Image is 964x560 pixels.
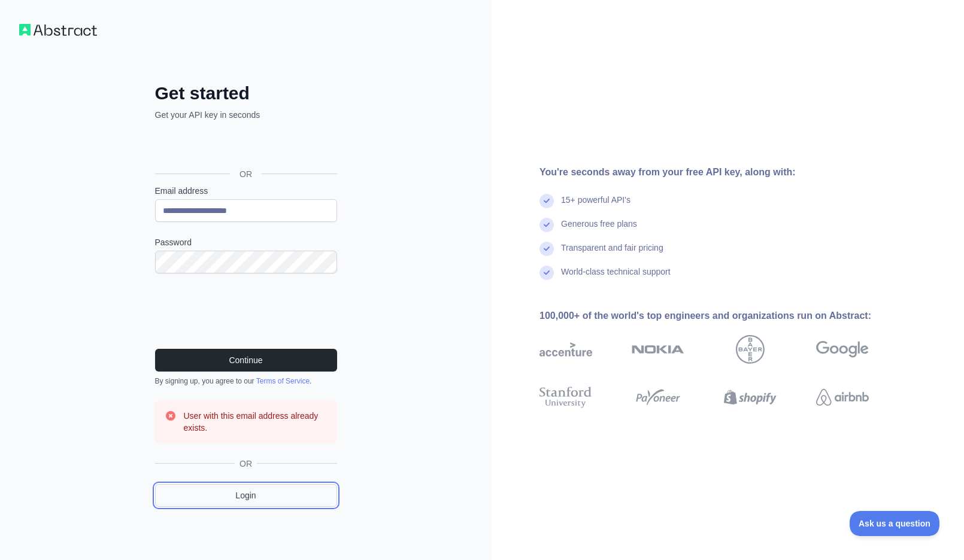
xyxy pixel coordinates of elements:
[561,194,630,218] div: 15+ powerful API's
[155,83,337,104] h2: Get started
[561,266,671,290] div: World-class technical support
[155,236,337,248] label: Password
[561,218,637,242] div: Generous free plans
[155,288,337,334] iframe: reCAPTCHA
[155,484,337,507] a: Login
[155,376,337,386] div: By signing up, you agree to our .
[230,168,262,180] span: OR
[539,266,554,280] img: check mark
[539,165,907,179] div: You're seconds away from your free API key, along with:
[539,218,554,232] img: check mark
[155,109,337,121] p: Get your API key in seconds
[19,24,97,36] img: Workflow
[539,309,907,323] div: 100,000+ of the world's top engineers and organizations run on Abstract:
[561,242,663,266] div: Transparent and fair pricing
[539,194,554,208] img: check mark
[149,134,341,160] iframe: Sign in with Google Button
[539,384,592,410] img: stanford university
[632,335,684,364] img: nokia
[816,335,869,364] img: google
[539,335,592,364] img: accenture
[850,511,940,536] iframe: Toggle Customer Support
[235,458,257,470] span: OR
[155,349,337,372] button: Continue
[539,242,554,256] img: check mark
[155,185,337,197] label: Email address
[256,377,310,385] a: Terms of Service
[724,384,777,410] img: shopify
[632,384,684,410] img: payoneer
[736,335,765,364] img: bayer
[184,410,328,434] h3: User with this email address already exists.
[816,384,869,410] img: airbnb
